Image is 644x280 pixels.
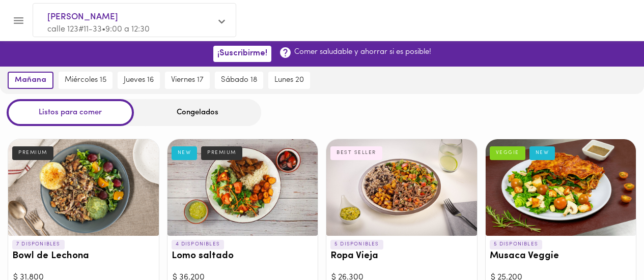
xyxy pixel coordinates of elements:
div: PREMIUM [201,146,242,160]
p: 4 DISPONIBLES [172,240,225,249]
div: VEGGIE [490,146,525,160]
div: PREMIUM [12,146,53,160]
p: 5 DISPONIBLES [330,240,383,249]
button: mañana [8,72,53,89]
div: Ropa Vieja [326,139,477,236]
p: Comer saludable y ahorrar si es posible! [294,47,431,57]
span: [PERSON_NAME] [47,11,211,24]
div: Congelados [134,99,261,126]
button: jueves 16 [118,72,160,89]
div: BEST SELLER [330,146,382,160]
p: 5 DISPONIBLES [490,240,543,249]
span: jueves 16 [124,76,154,85]
button: lunes 20 [268,72,310,89]
h3: Ropa Vieja [330,251,473,262]
span: sábado 18 [221,76,257,85]
button: sábado 18 [215,72,263,89]
div: Lomo saltado [167,139,318,236]
div: NEW [529,146,555,160]
p: 7 DISPONIBLES [12,240,65,249]
div: Listos para comer [7,99,134,126]
span: ¡Suscribirme! [217,49,267,58]
h3: Musaca Veggie [490,251,632,262]
div: Bowl de Lechona [8,139,159,236]
button: viernes 17 [165,72,210,89]
span: calle 123#11-33 • 9:00 a 12:30 [47,25,150,34]
span: lunes 20 [274,76,304,85]
button: Menu [6,8,31,33]
span: mañana [15,76,46,85]
span: viernes 17 [171,76,204,85]
span: miércoles 15 [65,76,106,85]
button: miércoles 15 [59,72,113,89]
h3: Lomo saltado [172,251,314,262]
button: ¡Suscribirme! [213,46,271,61]
h3: Bowl de Lechona [12,251,155,262]
div: NEW [172,146,198,160]
div: Musaca Veggie [486,139,636,236]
